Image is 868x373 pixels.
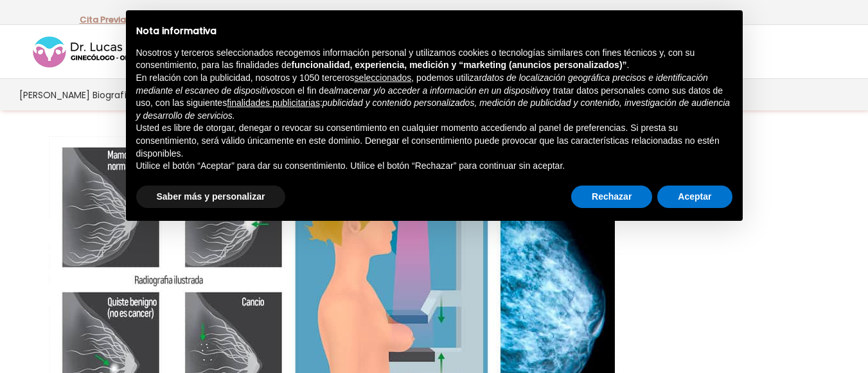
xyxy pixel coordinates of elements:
a: Biografía [91,79,134,110]
span: [PERSON_NAME] [19,87,90,102]
a: Cita Previa [80,13,126,26]
strong: funcionalidad, experiencia, medición y “marketing (anuncios personalizados)” [292,60,627,70]
p: Utilice el botón “Aceptar” para dar su consentimiento. Utilice el botón “Rechazar” para continuar... [136,160,732,173]
p: Nosotros y terceros seleccionados recogemos información personal y utilizamos cookies o tecnologí... [136,47,732,72]
h2: Nota informativa [136,26,732,37]
p: - [80,12,130,28]
p: Usted es libre de otorgar, denegar o revocar su consentimiento en cualquier momento accediendo al... [136,122,732,160]
button: finalidades publicitarias [227,97,320,110]
a: [PERSON_NAME] [18,79,91,110]
button: Aceptar [657,186,732,209]
button: Saber más y personalizar [136,186,286,209]
span: Biografía [93,87,132,102]
em: publicidad y contenido personalizados, medición de publicidad y contenido, investigación de audie... [136,98,731,121]
em: almacenar y/o acceder a información en un dispositivo [329,85,546,96]
button: Rechazar [571,186,652,209]
em: datos de localización geográfica precisos e identificación mediante el escaneo de dispositivos [136,73,708,96]
button: seleccionados [355,72,412,85]
p: En relación con la publicidad, nosotros y 1050 terceros , podemos utilizar con el fin de y tratar... [136,72,732,122]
